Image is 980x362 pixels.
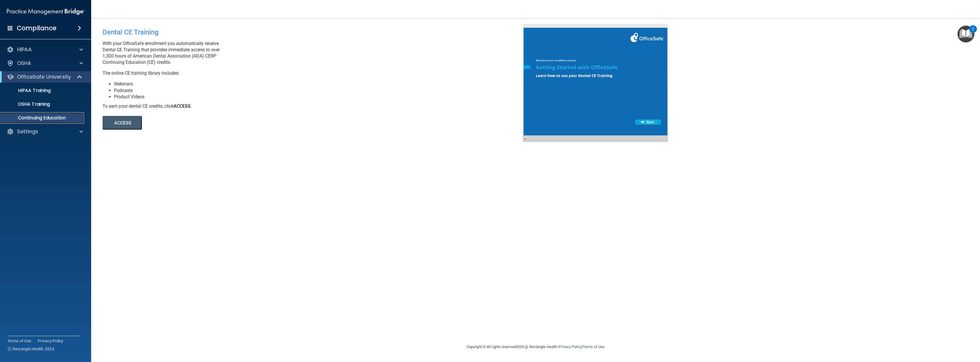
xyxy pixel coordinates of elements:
img: PMB logo [7,6,84,17]
div: Dental CE Training [103,24,527,40]
li: Podcasts [114,87,527,94]
a: OfficeSafe University [7,73,83,80]
li: Webinars [114,81,527,87]
p: With your OfficeSafe enrollment you automatically receive Dental CE Training that provides immedi... [103,40,527,66]
p: HIPAA Training [4,88,51,93]
a: Privacy Policy [38,338,64,344]
a: HIPAA [7,46,83,53]
span: Ⓒ Rectangle Health 2024 [7,346,54,352]
div: To earn your dental CE credits, click . [103,103,527,109]
li: Product Videos [114,94,527,100]
p: The online CE training library includes: [103,70,527,76]
p: HIPAA [17,46,32,53]
div: Copyright © All rights reserved 2025 @ Rectangle Health | | [432,338,640,356]
div: 2 [972,29,974,36]
b: ACCESS [173,103,191,109]
a: Settings [7,128,83,135]
p: OSHA [17,60,31,67]
p: OfficeSafe University [17,73,71,80]
h4: Compliance [17,24,56,32]
p: OSHA Training [4,101,50,107]
p: Continuing Education [4,115,81,121]
button: ACCESS [103,116,142,130]
a: Privacy Policy [559,345,581,349]
button: Open Resource Center, 2 new notifications [957,26,974,42]
a: Terms of Use [7,338,31,344]
a: ACCESS [103,121,258,125]
a: OSHA [7,60,83,67]
a: Terms of Use [583,345,605,349]
p: Settings [17,128,38,135]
